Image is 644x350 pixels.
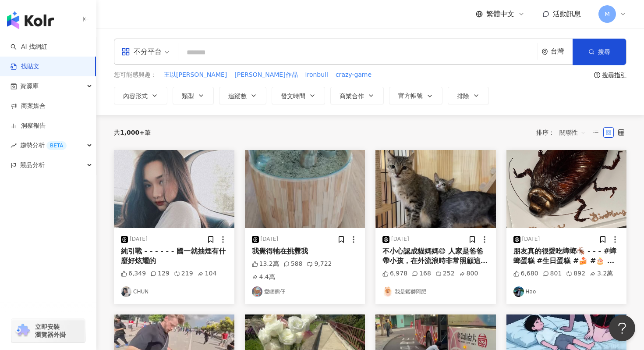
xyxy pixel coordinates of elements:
[198,269,217,278] div: 104
[11,319,85,343] a: chrome extension立即安裝 瀏覽器外掛
[448,87,489,104] button: 排除
[536,125,591,139] div: 排序：
[20,76,39,96] span: 資源庫
[340,93,364,100] span: 商業合作
[163,70,227,80] button: 王以[PERSON_NAME]
[14,324,31,338] img: chrome extension
[281,93,305,100] span: 發文時間
[219,87,266,104] button: 追蹤數
[11,143,17,149] span: rise
[541,49,548,55] span: environment
[114,150,234,228] img: post-image
[11,62,39,71] a: 找貼文
[121,269,146,278] div: 6,349
[398,92,423,99] span: 官方帳號
[457,93,469,100] span: 排除
[412,269,431,278] div: 168
[114,71,157,79] span: 您可能感興趣：
[234,70,298,80] button: [PERSON_NAME]作品
[602,71,626,79] div: 搜尋指引
[11,102,46,111] a: 商案媒合
[330,87,384,104] button: 商業合作
[522,236,540,243] div: [DATE]
[11,121,46,130] a: 洞察報告
[335,70,372,80] button: crazy-game
[20,155,45,175] span: 競品分析
[121,286,131,297] img: KOL Avatar
[252,286,358,297] a: KOL Avatar愛睏熊仔
[174,269,193,278] div: 219
[305,70,329,80] button: ironbull
[272,87,325,104] button: 發文時間
[486,9,514,19] span: 繁體中文
[245,150,365,228] img: post-image
[389,87,442,104] button: 官方帳號
[513,246,620,266] div: 朋友真的很愛吃蟑螂🪳 - - - #蟑螂蛋糕 #生日蛋糕 #🍰 #🎂 #慶生 #台中蛋糕
[252,273,275,282] div: 4.4萬
[307,260,332,268] div: 9,722
[375,150,496,228] img: post-image
[590,269,613,278] div: 3.2萬
[566,269,585,278] div: 892
[121,286,227,297] a: KOL AvatarCHUN
[123,93,148,100] span: 內容形式
[114,87,167,104] button: 內容形式
[382,246,489,266] div: 不小心認成貓媽媽😅 人家是爸爸帶小孩，在外流浪時非常照顧這兩隻幼貓被誤以為是貓媽媽 結果有蛋蛋😳 黑虎斑是小男生 白襪子是小女生 約三個月大 貓爸爸這兩天會送紮
[252,260,279,268] div: 13.2萬
[234,71,297,79] span: [PERSON_NAME]作品
[120,129,145,136] span: 1,000+
[459,269,478,278] div: 800
[261,236,279,243] div: [DATE]
[130,236,148,243] div: [DATE]
[391,236,409,243] div: [DATE]
[382,286,489,297] a: KOL Avatar我是鬆獅阿肥
[336,71,372,79] span: crazy-game
[605,9,610,19] span: M
[46,141,67,150] div: BETA
[543,269,562,278] div: 801
[551,48,573,55] div: 台灣
[283,260,303,268] div: 588
[164,71,227,79] span: 王以[PERSON_NAME]
[228,93,247,100] span: 追蹤數
[598,48,610,55] span: 搜尋
[559,125,586,139] span: 關聯性
[11,43,47,51] a: searchAI 找網紅
[573,39,626,65] button: 搜尋
[553,10,581,18] span: 活動訊息
[182,93,194,100] span: 類型
[513,286,620,297] a: KOL AvatarHao
[20,136,67,155] span: 趨勢分析
[35,323,66,339] span: 立即安裝 瀏覽器外掛
[609,315,635,341] iframe: Help Scout Beacon - Open
[305,71,328,79] span: ironbull
[435,269,455,278] div: 252
[252,246,358,256] div: 我覺得牠在挑釁我
[513,286,524,297] img: KOL Avatar
[121,47,130,56] span: appstore
[114,129,151,136] div: 共 筆
[121,246,227,266] div: 純引戰 - - - - - - 國一就抽煙有什麼好炫耀的
[594,72,600,78] span: question-circle
[150,269,170,278] div: 129
[173,87,214,104] button: 類型
[382,286,393,297] img: KOL Avatar
[513,269,538,278] div: 6,680
[506,150,627,228] img: post-image
[382,269,407,278] div: 6,978
[121,45,162,59] div: 不分平台
[252,286,262,297] img: KOL Avatar
[7,11,54,29] img: logo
